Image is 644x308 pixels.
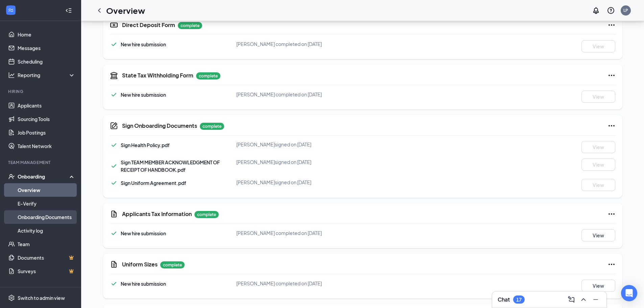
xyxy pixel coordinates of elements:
[592,295,600,304] svg: Minimize
[110,210,118,218] svg: CustomFormIcon
[623,7,628,13] div: LP
[590,294,601,305] button: Minimize
[95,6,103,15] svg: ChevronLeft
[18,41,75,55] a: Messages
[579,295,588,304] svg: ChevronUp
[121,142,170,148] span: Sign Health Policy.pdf
[236,179,405,186] div: [PERSON_NAME] signed on [DATE]
[121,159,220,173] span: Sign TEAM MEMBER ACKNOWLEDGMENT OF RECEIPT OF HANDBOOK.pdf
[160,261,185,268] p: complete
[121,180,186,186] span: Sign Uniform Agreement.pdf
[8,173,15,180] svg: UserCheck
[110,71,118,79] svg: TaxGovernmentIcon
[18,99,75,112] a: Applicants
[236,159,405,165] div: [PERSON_NAME] signed on [DATE]
[110,141,118,149] svg: Checkmark
[110,260,118,268] svg: CustomFormIcon
[65,7,72,14] svg: Collapse
[566,294,577,305] button: ComposeMessage
[236,41,322,47] span: [PERSON_NAME] completed on [DATE]
[567,295,575,304] svg: ComposeMessage
[110,179,118,187] svg: Checkmark
[8,294,15,301] svg: Settings
[581,40,615,52] button: View
[121,92,166,98] span: New hire submission
[18,264,75,278] a: SurveysCrown
[178,22,202,29] p: complete
[7,7,14,14] svg: WorkstreamLogo
[607,210,616,218] svg: Ellipses
[122,210,192,218] h5: Applicants Tax Information
[122,261,158,268] h5: Uniform Sizes
[121,230,166,236] span: New hire submission
[607,21,616,29] svg: Ellipses
[194,211,219,218] p: complete
[110,280,118,288] svg: Checkmark
[18,197,75,210] a: E-Verify
[200,123,224,130] p: complete
[592,6,600,15] svg: Notifications
[607,6,615,15] svg: QuestionInfo
[581,159,615,171] button: View
[516,297,522,303] div: 17
[18,28,75,41] a: Home
[621,285,637,301] div: Open Intercom Messenger
[581,91,615,103] button: View
[110,21,118,29] svg: DirectDepositIcon
[581,280,615,292] button: View
[110,229,118,237] svg: Checkmark
[18,210,75,224] a: Onboarding Documents
[122,21,175,29] h5: Direct Deposit Form
[581,179,615,191] button: View
[18,72,76,78] div: Reporting
[106,5,145,16] h1: Overview
[8,89,74,94] div: Hiring
[122,122,197,129] h5: Sign Onboarding Documents
[607,122,616,130] svg: Ellipses
[121,281,166,287] span: New hire submission
[581,229,615,241] button: View
[18,55,75,68] a: Scheduling
[18,294,65,301] div: Switch to admin view
[607,260,616,268] svg: Ellipses
[8,160,74,165] div: Team Management
[110,122,118,130] svg: CompanyDocumentIcon
[8,72,15,78] svg: Analysis
[18,126,75,139] a: Job Postings
[196,72,220,79] p: complete
[236,280,322,286] span: [PERSON_NAME] completed on [DATE]
[18,173,70,180] div: Onboarding
[110,40,118,48] svg: Checkmark
[236,141,405,148] div: [PERSON_NAME] signed on [DATE]
[121,41,166,47] span: New hire submission
[18,237,75,251] a: Team
[607,71,616,79] svg: Ellipses
[578,294,589,305] button: ChevronUp
[498,296,510,303] h3: Chat
[581,141,615,153] button: View
[122,72,193,79] h5: State Tax Withholding Form
[18,112,75,126] a: Sourcing Tools
[18,139,75,153] a: Talent Network
[236,230,322,236] span: [PERSON_NAME] completed on [DATE]
[18,183,75,197] a: Overview
[236,91,322,97] span: [PERSON_NAME] completed on [DATE]
[110,91,118,99] svg: Checkmark
[18,251,75,264] a: DocumentsCrown
[18,224,75,237] a: Activity log
[110,162,118,170] svg: Checkmark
